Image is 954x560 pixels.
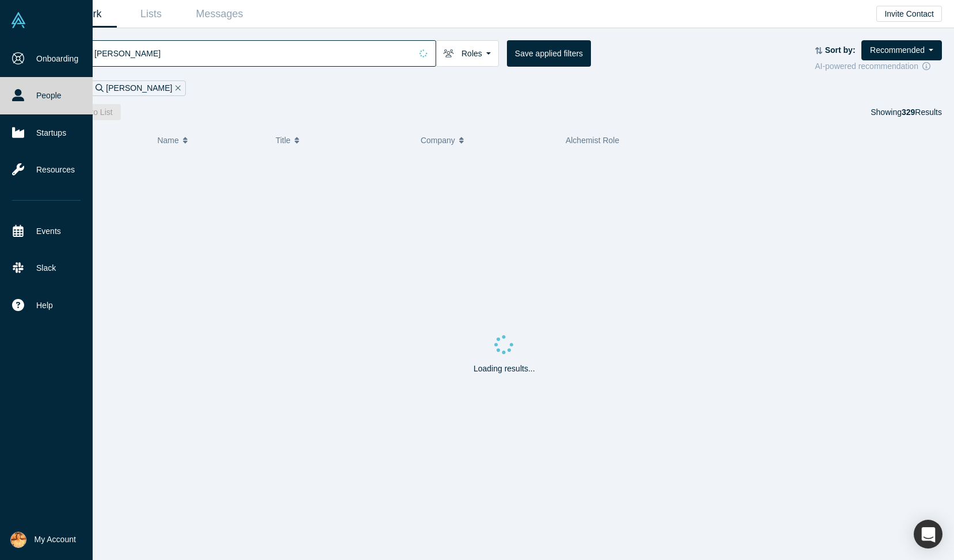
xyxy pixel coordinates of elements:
[861,40,942,60] button: Recommended
[507,40,591,67] button: Save applied filters
[185,1,254,28] a: Messages
[157,128,264,152] button: Name
[10,532,76,548] button: My Account
[172,82,181,95] button: Remove Filter
[902,108,915,117] strong: 329
[421,128,455,152] span: Company
[825,45,856,55] strong: Sort by:
[10,12,26,28] img: Alchemist Vault Logo
[67,104,121,120] button: Add to List
[117,1,185,28] a: Lists
[436,40,499,67] button: Roles
[90,80,186,96] div: [PERSON_NAME]
[474,363,535,375] p: Loading results...
[35,534,76,546] span: My Account
[93,40,411,67] input: Search by name, title, company, summary, expertise, investment criteria or topics of focus
[815,60,942,72] div: AI-powered recommendation
[421,128,554,152] button: Company
[10,532,26,548] img: Sumina Koiso's Account
[876,6,942,22] button: Invite Contact
[871,104,942,120] div: Showing
[276,128,409,152] button: Title
[276,128,291,152] span: Title
[902,108,942,117] span: Results
[157,128,178,152] span: Name
[36,300,53,312] span: Help
[566,136,619,145] span: Alchemist Role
